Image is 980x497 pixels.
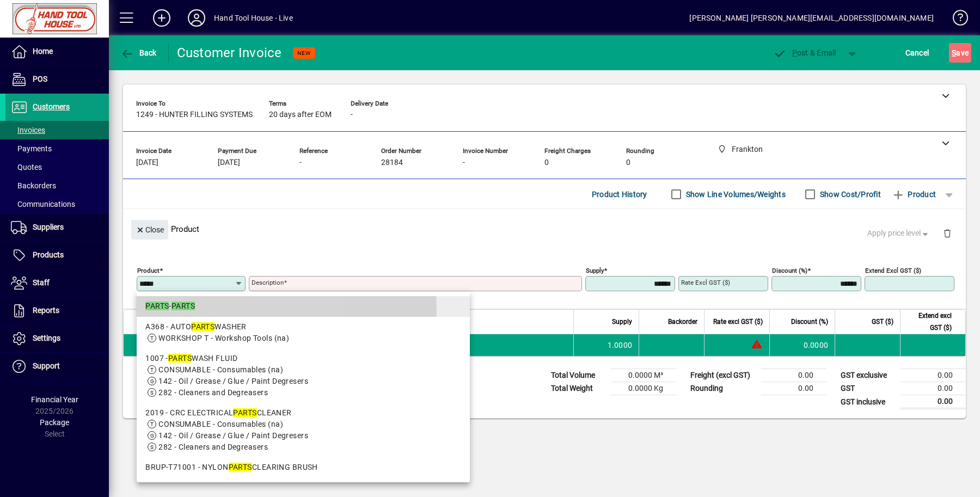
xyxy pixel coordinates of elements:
a: Knowledge Base [945,2,966,38]
span: Customers [33,102,70,111]
td: Rounding [685,382,761,395]
td: 0.0000 M³ [611,369,676,382]
span: ave [952,44,969,62]
a: Communications [5,195,109,213]
span: POS [33,75,47,83]
label: Show Cost/Profit [818,189,881,200]
span: 282 - Cleaners and Degreasers [158,388,268,397]
span: ost & Email [773,48,836,57]
a: Invoices [5,121,109,139]
div: Hand Tool House - Live [214,9,293,27]
span: [DATE] [218,158,240,167]
button: Post & Email [768,43,842,63]
span: WORKSHOP T - Workshop Tools (na) [158,334,289,342]
em: PARTS [191,322,215,331]
span: Package [40,418,69,427]
button: Product History [587,185,652,204]
span: Payments [11,144,52,153]
td: Freight (excl GST) [685,369,761,382]
span: Backorder [668,316,697,328]
a: Suppliers [5,214,109,241]
td: 0.00 [761,382,826,395]
app-page-header-button: Delete [934,228,960,238]
span: Invoices [11,126,45,134]
span: 142 - Oil / Grease / Glue / Paint Degresers [158,431,308,440]
em: PARTS [171,302,195,310]
span: Discount (%) [791,316,828,328]
button: Back [118,43,160,63]
span: 0 [544,158,549,167]
span: 1.0000 [608,340,633,351]
span: [DATE] [136,158,158,167]
mat-label: Supply [586,267,604,274]
div: - [145,300,461,312]
td: 0.00 [761,369,826,382]
span: - [299,158,302,167]
span: CONSUMABLE - Consumables (na) [158,365,283,374]
span: 28184 [381,158,403,167]
td: 0.0000 [769,334,835,356]
span: Rate excl GST ($) [713,316,763,328]
span: GST ($) [872,316,893,328]
mat-option: 2019 - CRC ELECTRICAL PARTS CLEANER [137,403,469,457]
span: Communications [11,200,75,208]
span: 0 [626,158,630,167]
span: 142 - Oil / Grease / Glue / Paint Degresers [158,377,308,385]
mat-label: Product [137,267,160,274]
span: Supply [612,316,632,328]
a: Reports [5,297,109,324]
a: Backorders [5,176,109,195]
td: 0.00 [901,382,966,395]
a: Payments [5,139,109,158]
button: Cancel [903,43,932,63]
span: Support [33,361,60,370]
span: Suppliers [33,223,64,231]
mat-option: BRUP-T71001 - NYLON PARTS CLEARING BRUSH [137,457,469,478]
mat-label: Extend excl GST ($) [865,267,921,274]
a: POS [5,66,109,93]
em: PARTS [145,302,169,310]
span: Home [33,47,53,56]
span: - [463,158,465,167]
td: Total Volume [546,369,611,382]
div: Product [123,209,966,249]
em: PARTS [233,408,256,417]
span: Cancel [905,44,929,62]
div: [PERSON_NAME] [PERSON_NAME][EMAIL_ADDRESS][DOMAIN_NAME] [689,9,934,27]
a: Products [5,242,109,269]
div: 1007 - WASH FLUID [145,353,461,364]
span: Financial Year [31,395,78,404]
span: Settings [33,334,60,342]
a: Staff [5,269,109,297]
div: Customer Invoice [177,44,282,62]
em: PARTS [168,354,192,363]
span: - [351,111,353,119]
span: Products [33,250,64,259]
em: PARTS [229,463,252,471]
span: Reports [33,306,59,315]
td: GST [835,382,901,395]
td: GST exclusive [835,369,901,382]
mat-option: 1007 - PARTS WASH FLUID [137,348,469,403]
span: Backorders [11,181,56,190]
span: NEW [297,50,311,57]
span: Quotes [11,163,42,171]
a: Home [5,38,109,65]
mat-label: Rate excl GST ($) [681,279,730,286]
span: Back [120,48,157,57]
td: 0.00 [901,395,966,409]
a: Support [5,353,109,380]
mat-label: Description [252,279,284,286]
span: 20 days after EOM [269,111,332,119]
app-page-header-button: Close [128,224,171,234]
td: Total Weight [546,382,611,395]
label: Show Line Volumes/Weights [684,189,786,200]
button: Close [131,220,168,240]
button: Delete [934,220,960,246]
a: Quotes [5,158,109,176]
span: S [952,48,956,57]
button: Apply price level [863,224,935,243]
mat-option: A368 - AUTO PARTS WASHER [137,317,469,348]
td: 0.0000 Kg [611,382,676,395]
div: BRUP-T71001 - NYLON CLEARING BRUSH [145,462,461,473]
